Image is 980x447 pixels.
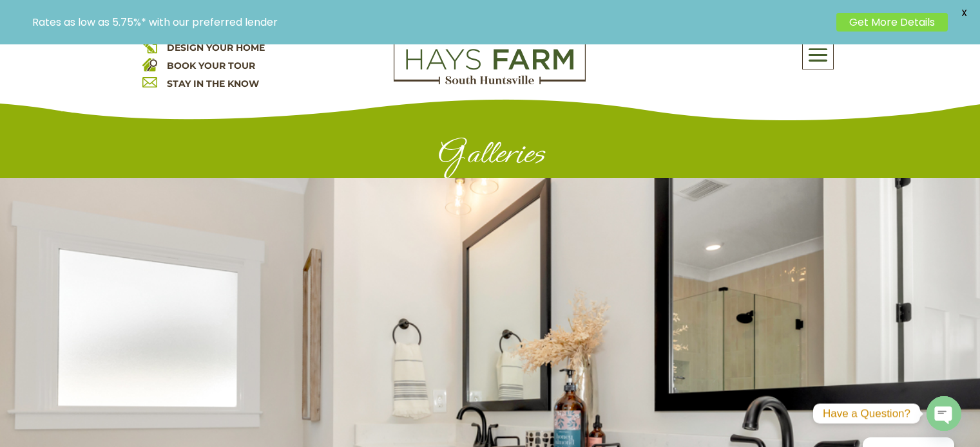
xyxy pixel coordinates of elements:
a: STAY IN THE KNOW [167,78,259,89]
span: X [954,3,974,23]
h1: Galleries [142,134,838,178]
img: book your home tour [142,57,157,71]
a: hays farm homes huntsville development [394,76,586,87]
img: design your home [142,39,157,53]
p: Rates as low as 5.75%* with our preferred lender [32,16,830,28]
a: Get More Details [836,13,948,32]
a: DESIGN YOUR HOME [167,42,265,53]
a: BOOK YOUR TOUR [167,60,255,71]
img: Logo [394,39,586,85]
